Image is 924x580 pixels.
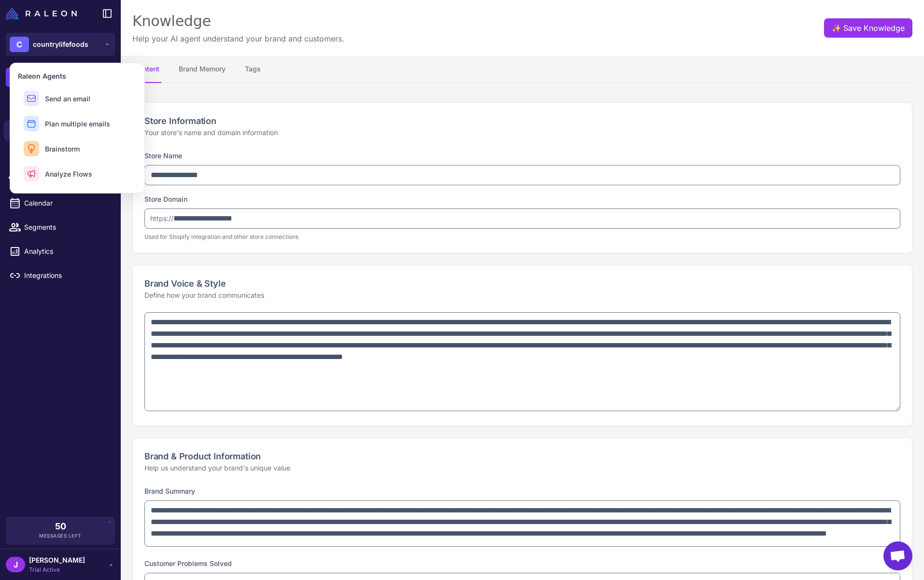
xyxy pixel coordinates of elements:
span: Send an email [45,94,90,104]
span: Brainstorm [45,144,80,154]
div: C [10,37,29,52]
label: Store Domain [144,195,187,203]
a: Integrations [4,265,117,286]
button: Content [132,56,161,83]
a: Campaigns [4,169,117,189]
img: Raleon Logo [6,8,77,19]
button: Brainstorm [18,137,137,160]
div: Open chat [883,541,912,570]
span: countrylifefoods [33,39,88,50]
p: Define how your brand communicates [144,290,900,301]
label: Brand Summary [144,487,195,495]
h3: Raleon Agents [18,71,137,81]
span: Messages Left [39,532,82,539]
p: Used for Shopify integration and other store connections [144,233,900,241]
a: Analytics [4,241,117,262]
span: Calendar [24,198,109,208]
p: Your store's name and domain information [144,127,900,138]
a: Segments [4,217,117,237]
a: Chats [4,97,117,117]
span: Analytics [24,246,109,257]
label: Store Name [144,152,182,160]
span: [PERSON_NAME] [29,555,85,566]
span: Integrations [24,270,109,281]
span: 50 [55,522,66,531]
h2: Brand Voice & Style [144,277,900,290]
span: Segments [24,222,109,233]
button: Brand Memory [177,56,227,83]
label: Customer Problems Solved [144,559,232,567]
span: Trial Active [29,566,85,574]
button: Analyze Flows [18,162,137,185]
div: J [6,557,25,572]
a: Knowledge [4,121,117,141]
button: ✨Save Knowledge [824,18,912,38]
h2: Store Information [144,114,900,127]
span: Analyze Flows [45,169,92,179]
p: Help us understand your brand's unique value [144,463,900,473]
button: Tags [243,56,263,83]
p: Help your AI agent understand your brand and customers. [132,33,344,44]
button: Send an email [18,87,137,110]
button: Plan multiple emails [18,112,137,135]
button: Ccountrylifefoods [6,33,115,56]
span: ✨ [832,22,839,30]
span: Plan multiple emails [45,119,110,129]
a: Email Design [4,145,117,165]
button: +New Chat [6,68,115,87]
a: Calendar [4,193,117,213]
h2: Brand & Product Information [144,450,900,463]
div: Knowledge [132,12,344,31]
a: Raleon Logo [6,8,81,19]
